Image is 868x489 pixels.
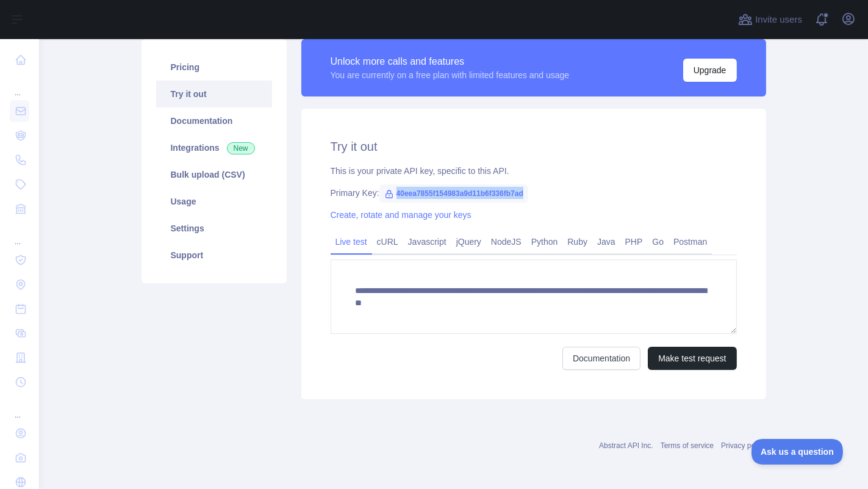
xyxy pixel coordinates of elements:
[156,188,272,215] a: Usage
[647,232,669,252] a: Go
[721,441,766,450] a: Privacy policy
[156,134,272,161] a: Integrations New
[331,69,570,81] div: You are currently on a free plan with limited features and usage
[592,232,620,252] a: Java
[620,232,648,252] a: PHP
[331,138,737,155] h2: Try it out
[331,165,737,177] div: This is your private API key, specific to this API.
[562,347,640,370] a: Documentation
[156,81,272,107] a: Try it out
[736,10,805,29] button: Invite users
[156,54,272,81] a: Pricing
[331,187,737,199] div: Primary Key:
[379,184,528,203] span: 40eea7855f154983a9d11b6f336fb7ad
[156,242,272,269] a: Support
[599,441,653,450] a: Abstract API Inc.
[10,73,29,98] div: ...
[10,396,29,420] div: ...
[562,232,592,252] a: Ruby
[403,232,451,252] a: Javascript
[486,232,526,252] a: NodeJS
[526,232,563,252] a: Python
[156,215,272,242] a: Settings
[331,210,472,220] a: Create, rotate and manage your keys
[156,161,272,188] a: Bulk upload (CSV)
[156,107,272,134] a: Documentation
[669,232,712,252] a: Postman
[10,222,29,247] div: ...
[661,441,714,450] a: Terms of service
[683,59,737,82] button: Upgrade
[751,439,844,465] iframe: Toggle Customer Support
[331,54,570,69] div: Unlock more calls and features
[227,142,255,154] span: New
[648,347,736,370] button: Make test request
[755,13,802,27] span: Invite users
[372,232,403,252] a: cURL
[331,232,372,252] a: Live test
[451,232,486,252] a: jQuery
